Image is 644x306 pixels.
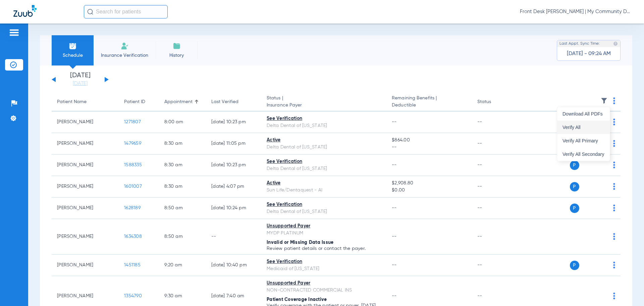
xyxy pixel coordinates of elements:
span: Verify All [562,125,604,130]
span: Verify All Secondary [562,152,604,157]
span: Verify All Primary [562,138,604,143]
iframe: Chat Widget [610,274,644,306]
span: Download All PDFs [562,112,604,116]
